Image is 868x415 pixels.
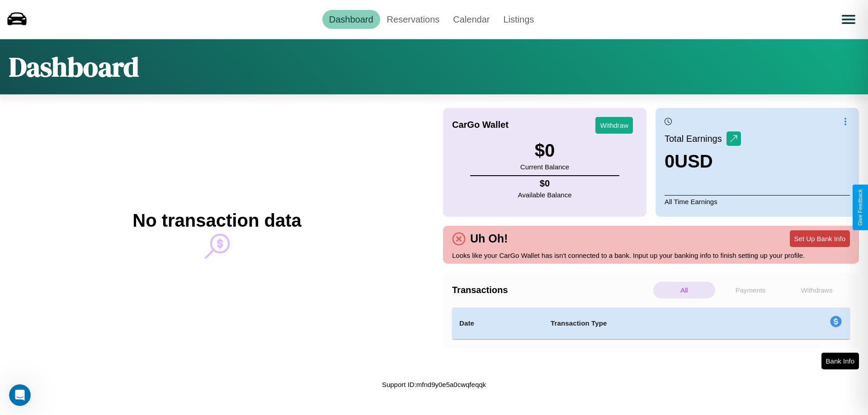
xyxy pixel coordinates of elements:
[496,10,541,29] a: Listings
[665,195,850,208] p: All Time Earnings
[653,282,715,298] p: All
[551,318,756,329] h4: Transaction Type
[452,120,509,130] h4: CarGo Wallet
[518,178,572,189] h4: $ 0
[9,384,31,406] iframe: Intercom live chat
[518,189,572,201] p: Available Balance
[466,232,512,245] h4: Uh Oh!
[786,282,848,298] p: Withdraws
[132,210,301,231] h2: No transaction data
[452,249,850,261] p: Looks like your CarGo Wallet has isn't connected to a bank. Input up your banking info to finish ...
[322,10,380,29] a: Dashboard
[446,10,496,29] a: Calendar
[821,353,859,369] button: Bank Info
[665,151,741,172] h3: 0 USD
[452,285,651,295] h4: Transactions
[382,378,486,391] p: Support ID: mfnd9y0e5a0cwqfeqqk
[665,131,726,147] p: Total Earnings
[595,117,633,134] button: Withdraw
[720,282,782,298] p: Payments
[857,189,863,226] div: Give Feedback
[452,308,850,339] table: simple table
[520,161,569,173] p: Current Balance
[459,318,536,329] h4: Date
[9,48,139,85] h1: Dashboard
[836,7,861,32] button: Open menu
[790,230,850,247] button: Set Up Bank Info
[380,10,447,29] a: Reservations
[520,140,569,161] h3: $ 0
